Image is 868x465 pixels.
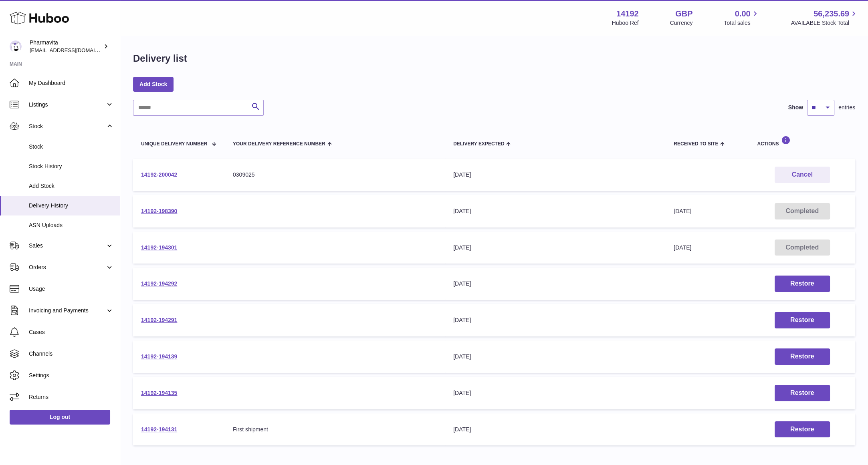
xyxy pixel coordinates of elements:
[453,426,658,433] div: [DATE]
[453,389,658,397] div: [DATE]
[29,182,114,190] span: Add Stock
[453,316,658,324] div: [DATE]
[29,285,114,293] span: Usage
[453,280,658,288] div: [DATE]
[735,8,751,19] span: 0.00
[838,104,855,111] span: entries
[141,244,177,251] a: 14192-194301
[29,307,105,314] span: Invoicing and Payments
[775,276,830,292] button: Restore
[791,19,858,27] span: AVAILABLE Stock Total
[674,208,691,214] span: [DATE]
[141,141,207,147] span: Unique Delivery Number
[233,171,437,179] div: 0309025
[453,244,658,252] div: [DATE]
[30,47,118,53] span: [EMAIL_ADDRESS][DOMAIN_NAME]
[29,123,105,130] span: Stock
[10,410,110,424] a: Log out
[29,242,105,250] span: Sales
[141,208,177,214] a: 14192-198390
[775,348,830,365] button: Restore
[141,171,177,178] a: 14192-200042
[757,136,847,147] div: Actions
[675,8,692,19] strong: GBP
[141,317,177,323] a: 14192-194291
[674,244,691,251] span: [DATE]
[30,39,102,54] div: Pharmavita
[775,421,830,438] button: Restore
[775,167,830,183] button: Cancel
[141,426,177,433] a: 14192-194131
[29,328,114,336] span: Cases
[724,19,759,27] span: Total sales
[453,171,658,179] div: [DATE]
[813,8,849,19] span: 56,235.69
[29,202,114,209] span: Delivery History
[670,19,693,27] div: Currency
[133,77,174,91] a: Add Stock
[453,353,658,360] div: [DATE]
[29,79,114,87] span: My Dashboard
[788,104,803,111] label: Show
[29,163,114,170] span: Stock History
[453,207,658,215] div: [DATE]
[29,221,114,229] span: ASN Uploads
[233,426,437,433] div: First shipment
[141,353,177,360] a: 14192-194139
[141,280,177,287] a: 14192-194292
[674,141,718,147] span: Received to Site
[791,8,858,27] a: 56,235.69 AVAILABLE Stock Total
[10,40,22,52] img: matt.simic@pharmavita.uk
[29,143,114,151] span: Stock
[29,372,114,379] span: Settings
[775,312,830,328] button: Restore
[29,393,114,401] span: Returns
[453,141,504,147] span: Delivery Expected
[29,350,114,358] span: Channels
[141,390,177,396] a: 14192-194135
[612,19,639,27] div: Huboo Ref
[233,141,325,147] span: Your Delivery Reference Number
[29,101,105,109] span: Listings
[29,264,105,271] span: Orders
[133,52,187,65] h1: Delivery list
[616,8,639,19] strong: 14192
[775,385,830,401] button: Restore
[724,8,759,27] a: 0.00 Total sales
